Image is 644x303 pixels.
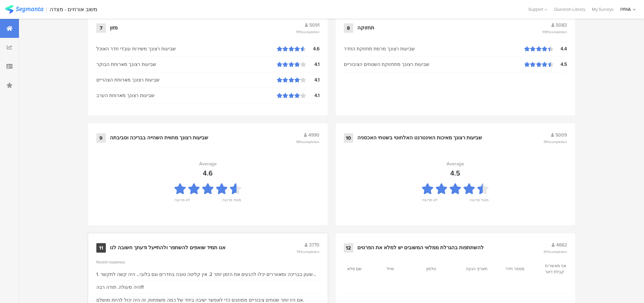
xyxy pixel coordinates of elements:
div: 1. שעון בבריכה ומאווררים יכלו להנעים את הזמן יותר 2. אין קליטה טובה בחדרים וגם בלובי... היה קשה ל... [96,271,319,278]
div: 10 [344,133,353,143]
div: | [46,5,47,13]
section: מספר חדר [505,266,536,272]
span: 5009 [555,132,567,139]
span: 3770 [309,241,319,249]
div: 7 [96,23,106,33]
div: תחזוקה [357,25,374,31]
span: completion [550,29,567,34]
span: 100% [542,29,567,34]
section: אני מאשר/ת קבלת דיוור [545,263,575,275]
div: 4.1 [306,92,319,99]
span: 93% [544,249,567,254]
a: My Surveys [589,6,617,13]
span: 99% [296,29,319,34]
div: 4.4 [553,45,567,52]
div: 4.5 [553,61,567,68]
div: 4.5 [450,168,460,178]
span: completion [550,249,567,254]
span: 98% [296,139,319,144]
span: 5091 [309,22,319,29]
div: מזון [110,25,118,31]
div: מאוד מרוצה [222,197,241,207]
div: Recent responses [96,259,319,265]
div: שביעות רצונך משירות עובדי חדר האוכל [96,45,277,52]
div: להשתתפות בהגרלת ממלאי המשובים יש למלא את הפרטים [357,244,484,251]
div: 12 [344,243,353,253]
span: 4990 [308,132,319,139]
div: שביעות רצונך מארוחת הצהריים [96,76,277,84]
section: טלפון [426,266,457,272]
span: completion [550,139,567,144]
span: completion [303,139,319,144]
img: segmanta logo [5,5,43,14]
div: שביעות רצונך מרמת תחזוקת החדר [344,45,524,52]
div: 8 [344,23,353,33]
div: לא מרוצה [174,197,190,207]
div: שביעות רצונך מארוחת הערב [96,92,277,99]
a: Question Library [551,6,589,13]
span: completion [303,29,319,34]
section: תאריך הגעה [466,266,496,272]
span: 74% [296,249,319,254]
div: לא מרוצה [422,197,437,207]
div: שביעות רצונך מתחזוקת השטחים הציבוריים [344,61,524,68]
div: IYHA [620,6,631,13]
div: שביעות רצונך מארוחת הבוקר [96,61,277,68]
div: Average [447,160,464,167]
div: 4.1 [306,61,319,68]
div: שביעות רצונך מאיכות האינטרנט האלחוטי בשטחי האכסניה [357,135,482,141]
div: 4.6 [203,168,213,178]
div: 4.1 [306,76,319,84]
div: 9 [96,133,106,143]
div: אנו תמיד שואפים להשתפר ולהתייעל ודעתך חשובה לנו [110,244,225,251]
div: שביעות רצונך מחווית השהייה בבריכה וסביבתה [110,135,208,141]
div: מאוד מרוצה [470,197,488,207]
div: משוב אורחים - מצדה [50,6,97,13]
section: מייל [387,266,417,272]
section: שם מלא [347,266,378,272]
span: completion [303,249,319,254]
span: 5083 [556,22,567,29]
span: 99% [544,139,567,144]
div: Average [199,160,217,167]
div: 11 [96,243,106,253]
span: 4662 [556,241,567,249]
div: Support [528,4,547,15]
div: 4.6 [306,45,319,52]
div: היה מעולה. תודה רבה!!! [96,284,144,291]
